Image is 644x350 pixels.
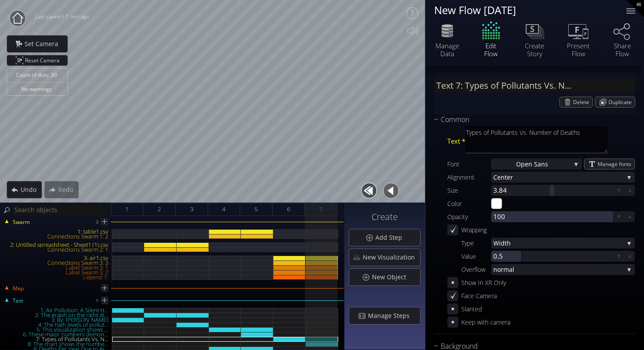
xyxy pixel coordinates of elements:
div: Type [447,238,491,249]
div: Keep with camera [461,317,510,328]
div: Common [434,114,624,125]
div: Opacity [447,211,491,222]
span: 5 [255,204,258,215]
span: Set Camera [24,40,64,48]
div: 3 [96,216,99,227]
span: s [545,159,548,170]
div: Show In XR Only [461,277,506,288]
div: Create Story [519,42,550,58]
span: Width [493,238,624,249]
div: 1: table1.csv [1,229,112,234]
div: 3: By: [PERSON_NAME] [1,318,112,322]
span: Map [12,285,24,292]
div: Slanted [461,303,482,314]
span: 7 [319,204,322,215]
div: Present Flow [563,42,594,58]
div: 9 [96,295,99,306]
span: rmal [501,264,624,275]
div: Alignment [447,172,491,183]
div: 5: This visualization shows ... [1,327,112,332]
div: 1: Air Pollution: A Silent H... [1,308,112,313]
div: Value [447,251,491,262]
span: Add Step [375,233,407,242]
div: New Flow [DATE] [434,4,616,15]
div: 2: Untitled spreadsheet - Sheet1 (1).csv [1,242,112,247]
div: Legend 1: [1,275,112,280]
div: 8: The chart shows the numbe... [1,342,112,346]
div: Font [447,159,491,170]
div: Connections Swarm 2: 1 [1,247,112,252]
div: 3: air1.csv [1,256,112,260]
span: Text * [447,136,465,147]
div: Size [447,185,491,196]
div: Wrapping [461,224,487,235]
span: Duplicate [609,97,635,107]
span: Swarm [12,218,30,226]
span: no [493,264,501,275]
span: nter [501,172,624,183]
div: Face Camera [461,290,497,301]
div: 4: The high levels of pollut... [1,322,112,327]
div: Label Swarm 3: 2 [1,270,112,275]
span: Ce [493,172,501,183]
input: Search objects [12,204,110,215]
div: Color [447,198,491,209]
div: 2: The graph on the right di... [1,313,112,318]
span: Text [12,297,23,305]
span: Reset Camera [25,55,63,65]
span: Open San [516,159,545,170]
div: Share Flow [607,42,637,58]
span: New Visualization [362,253,420,262]
span: 6 [287,204,290,215]
div: Connections Swarm 3: 3 [1,260,112,265]
div: 7: Types of Pollutants Vs. N... [1,337,112,342]
span: Undo [20,185,42,194]
span: 3 [190,204,193,215]
span: New Object [372,273,411,281]
span: Manage Steps [368,311,415,320]
div: 6: These major numbers demon... [1,332,112,337]
h3: Create [349,212,421,222]
span: 4 [222,204,225,215]
div: Manage Data [432,42,463,58]
span: Delete [573,97,592,107]
div: Connections Swarm 1: 2 [1,234,112,239]
div: Overflow [447,264,491,275]
span: 2 [158,204,161,215]
div: Undo action [7,181,42,198]
span: 1 [125,204,128,215]
div: Label Swarm 3: 1 [1,265,112,270]
span: Manage fonts [598,159,634,169]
